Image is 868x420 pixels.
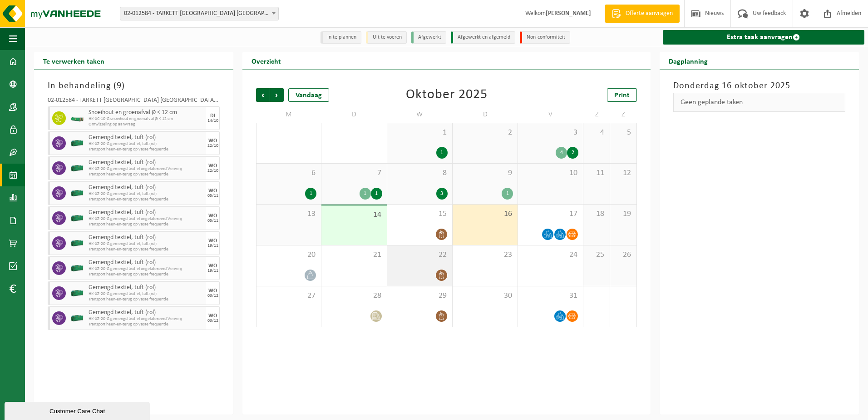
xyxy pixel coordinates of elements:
[70,261,84,275] img: HK-XZ-20-GN-00
[411,31,446,44] li: Afgewerkt
[89,322,204,327] span: Transport heen-en-terug op vaste frequentie
[673,79,845,93] h3: Donderdag 16 oktober 2025
[392,209,448,219] span: 15
[451,31,515,44] li: Afgewerkt en afgemeld
[89,166,204,172] span: HK-XZ-20-G gemengd textiel ongelatexeerd Ververij
[89,209,204,216] span: Gemengd textiel, tuft (rol)
[366,31,407,44] li: Uit te voeren
[70,186,84,200] img: HK-XZ-20-GN-00
[615,128,632,138] span: 5
[326,291,382,301] span: 28
[371,188,382,200] div: 1
[89,284,204,291] span: Gemengd textiel, tuft (rol)
[120,7,279,20] span: 02-012584 - TARKETT DENDERMONDE NV - DENDERMONDE
[615,250,632,260] span: 26
[457,291,513,301] span: 30
[210,113,215,119] div: DI
[208,188,217,194] div: WO
[207,144,218,148] div: 22/10
[546,10,591,17] strong: [PERSON_NAME]
[518,106,583,123] td: V
[207,194,218,198] div: 05/11
[89,122,204,127] span: Omwisseling op aanvraag
[207,269,218,273] div: 19/11
[89,247,204,252] span: Transport heen-en-terug op vaste frequentie
[89,147,204,152] span: Transport heen-en-terug op vaste frequentie
[326,210,382,220] span: 14
[326,250,382,260] span: 21
[242,52,290,70] h2: Overzicht
[392,128,448,138] span: 1
[89,172,204,177] span: Transport heen-en-terug op vaste frequentie
[89,297,204,302] span: Transport heen-en-terug op vaste frequentie
[588,128,605,138] span: 4
[261,168,316,178] span: 6
[523,168,578,178] span: 10
[89,197,204,202] span: Transport heen-en-terug op vaste frequentie
[208,163,217,169] div: WO
[120,7,278,20] span: 02-012584 - TARKETT DENDERMONDE NV - DENDERMONDE
[588,168,605,178] span: 11
[70,136,84,150] img: HK-XZ-20-GN-00
[436,188,448,200] div: 3
[34,52,113,70] h2: Te verwerken taken
[208,313,217,319] div: WO
[520,31,570,44] li: Non-conformiteit
[89,234,204,241] span: Gemengd textiel, tuft (rol)
[457,128,513,138] span: 2
[89,184,204,191] span: Gemengd textiel, tuft (rol)
[392,250,448,260] span: 22
[615,168,632,178] span: 12
[588,209,605,219] span: 18
[567,147,578,159] div: 2
[89,316,204,322] span: HK-XZ-20-G gemengd textiel ongelatexeerd Ververij
[605,5,680,23] a: Offerte aanvragen
[326,168,382,178] span: 7
[207,169,218,173] div: 22/10
[261,291,316,301] span: 27
[453,106,518,123] td: D
[261,209,316,219] span: 13
[89,141,204,147] span: HK-XZ-20-G gemengd textiel, tuft (rol)
[305,188,316,200] div: 1
[207,219,218,223] div: 05/11
[256,88,270,102] span: Vorige
[48,97,220,106] div: 02-012584 - TARKETT [GEOGRAPHIC_DATA] [GEOGRAPHIC_DATA] - [GEOGRAPHIC_DATA]
[392,168,448,178] span: 8
[457,250,513,260] span: 23
[207,294,218,298] div: 03/12
[502,188,513,200] div: 1
[610,106,637,123] td: Z
[583,106,610,123] td: Z
[207,119,218,123] div: 14/10
[208,263,217,269] div: WO
[89,259,204,266] span: Gemengd textiel, tuft (rol)
[89,291,204,297] span: HK-XZ-20-G gemengd textiel, tuft (rol)
[208,238,217,244] div: WO
[89,191,204,197] span: HK-XZ-20-G gemengd textiel, tuft (rol)
[588,250,605,260] span: 25
[607,88,637,102] a: Print
[261,250,316,260] span: 20
[70,161,84,175] img: HK-XZ-20-GN-00
[556,147,567,159] div: 4
[207,319,218,323] div: 03/12
[70,115,84,122] img: HK-XC-10-GN-00
[89,222,204,227] span: Transport heen-en-terug op vaste frequentie
[208,138,217,144] div: WO
[663,30,864,45] a: Extra taak aanvragen
[89,216,204,222] span: HK-XZ-20-G gemengd textiel ongelatexeerd Ververij
[89,272,204,277] span: Transport heen-en-terug op vaste frequentie
[623,9,675,18] span: Offerte aanvragen
[117,81,122,90] span: 9
[457,209,513,219] span: 16
[523,291,578,301] span: 31
[270,88,284,102] span: Volgende
[89,241,204,247] span: HK-XZ-20-G gemengd textiel, tuft (rol)
[89,134,204,141] span: Gemengd textiel, tuft (rol)
[5,400,152,420] iframe: chat widget
[89,159,204,166] span: Gemengd textiel, tuft (rol)
[321,31,361,44] li: In te plannen
[89,116,204,122] span: HK-XC-10-G snoeihout en groenafval Ø < 12 cm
